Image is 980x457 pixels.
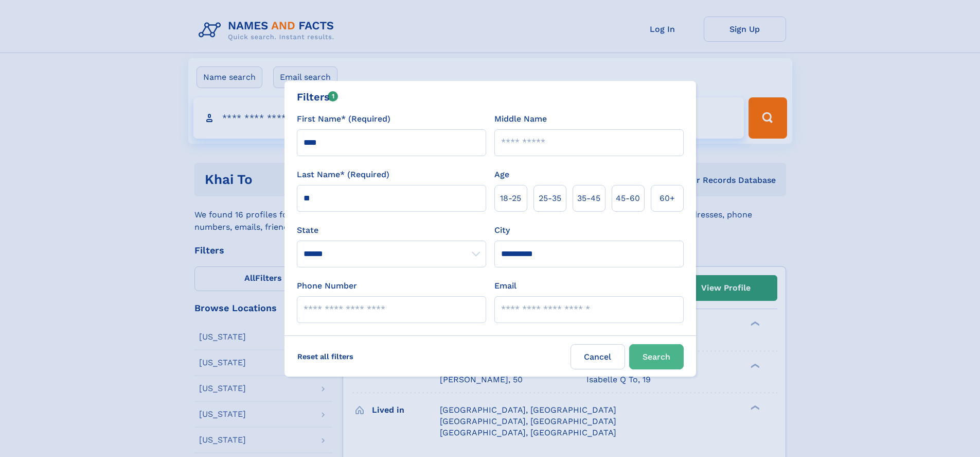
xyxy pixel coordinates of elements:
[297,280,357,292] label: Phone Number
[500,192,521,205] span: 18‑25
[629,344,684,369] button: Search
[494,168,509,181] label: Age
[660,192,675,205] span: 60+
[291,344,360,369] label: Reset all filters
[494,113,547,125] label: Middle Name
[494,280,516,292] label: Email
[297,224,486,236] label: State
[577,192,600,205] span: 35‑45
[297,89,338,105] div: Filters
[539,192,561,205] span: 25‑35
[571,344,625,369] label: Cancel
[297,113,390,125] label: First Name* (Required)
[297,168,389,181] label: Last Name* (Required)
[494,224,510,236] label: City
[616,192,640,205] span: 45‑60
